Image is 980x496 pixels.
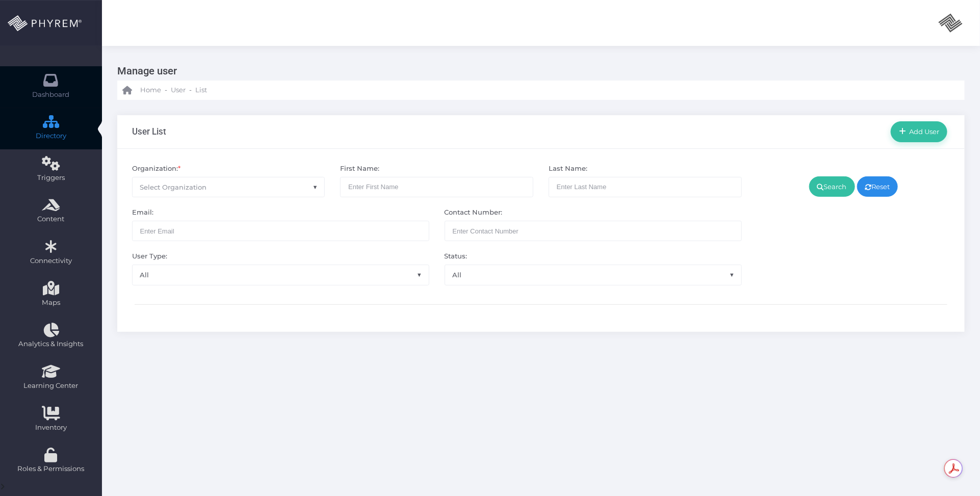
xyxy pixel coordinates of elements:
[132,265,429,285] span: All
[7,214,95,224] span: Content
[140,183,207,191] span: Select Organization
[7,423,95,433] span: Inventory
[195,85,207,95] span: List
[117,61,957,81] h3: Manage user
[7,339,95,349] span: Analytics & Insights
[549,164,587,174] label: Last Name:
[171,85,186,95] span: User
[340,164,379,174] label: First Name:
[33,90,70,100] span: Dashboard
[809,176,855,197] a: Search
[132,207,153,218] label: Email:
[445,265,741,284] span: All
[7,131,95,141] span: Directory
[891,121,947,142] a: Add User
[445,265,742,285] span: All
[7,381,95,391] span: Learning Center
[445,207,503,218] label: Contact Number:
[906,127,940,136] span: Add User
[133,265,429,284] span: All
[132,126,166,137] h3: User List
[445,221,742,241] input: Maximum of 10 digits required
[132,221,429,241] input: Enter Email
[7,173,95,183] span: Triggers
[163,85,169,95] li: -
[171,81,186,100] a: User
[857,176,898,197] a: Reset
[132,251,167,262] label: User Type:
[132,164,180,174] label: Organization:
[42,298,60,308] span: Maps
[7,256,95,266] span: Connectivity
[122,81,161,100] a: Home
[549,177,742,197] input: Enter Last Name
[188,85,193,95] li: -
[195,81,207,100] a: List
[445,251,468,262] label: Status:
[340,177,533,197] input: Enter First Name
[140,85,161,95] span: Home
[7,464,95,474] span: Roles & Permissions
